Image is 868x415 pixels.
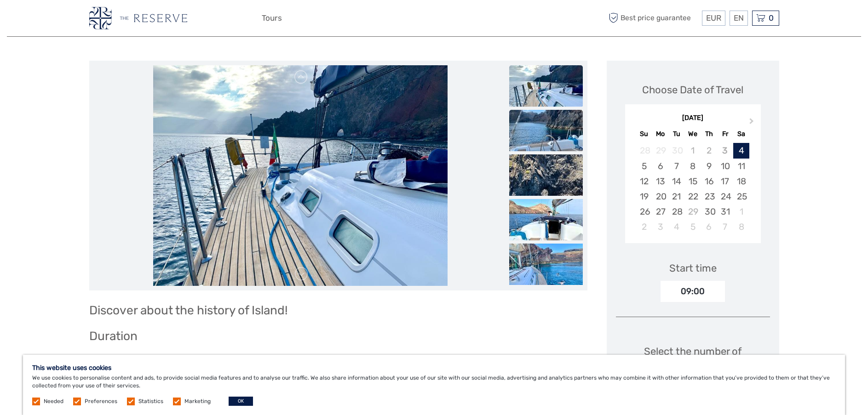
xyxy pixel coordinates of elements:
div: Choose Tuesday, October 28th, 2025 [668,204,684,219]
div: Choose Monday, October 27th, 2025 [652,204,668,219]
button: Open LiveChat chat widget [106,14,117,25]
div: Not available Monday, September 29th, 2025 [652,143,668,158]
div: Choose Thursday, October 16th, 2025 [701,174,717,189]
div: month 2025-10 [628,143,758,234]
img: b3bad0836f7a44f38ae63e1adc4f6dac_slider_thumbnail.jpg [509,154,583,196]
div: Choose Sunday, October 26th, 2025 [636,204,652,219]
img: 1574dcdfaed94fca9f2beed38bc71af0_slider_thumbnail.jpg [509,199,583,240]
span: 0 [767,13,775,23]
img: 1b1aea719c154e6db23026deac32a217_main_slider.jpg [153,65,448,286]
div: Choose Sunday, October 19th, 2025 [636,189,652,204]
h2: Discover about the history of Island! [89,303,587,318]
div: Choose Date of Travel [642,83,743,97]
div: Not available Wednesday, October 29th, 2025 [684,204,701,219]
div: Choose Friday, October 24th, 2025 [717,189,733,204]
div: Choose Monday, October 6th, 2025 [652,159,668,174]
img: 4c4114e956b140f9bc377ba8389ef700_slider_thumbnail.jpg [509,110,583,151]
div: Choose Monday, October 20th, 2025 [652,189,668,204]
h5: This website uses cookies [32,364,836,372]
div: We [684,128,701,140]
div: Choose Tuesday, October 21st, 2025 [668,189,684,204]
div: Not available Thursday, October 2nd, 2025 [701,143,717,158]
div: Choose Saturday, October 18th, 2025 [733,174,749,189]
h2: Duration [89,329,587,344]
img: 27fb0dce26f0427498149753b07d6125_slider_thumbnail.jpg [509,244,583,285]
div: Tu [668,128,684,140]
label: Statistics [138,398,163,405]
div: Start time [669,261,717,275]
div: Choose Sunday, November 2nd, 2025 [636,219,652,234]
img: 1b1aea719c154e6db23026deac32a217_slider_thumbnail.jpg [509,65,583,107]
label: Preferences [85,398,117,405]
div: Choose Friday, November 7th, 2025 [717,219,733,234]
div: Choose Saturday, October 11th, 2025 [733,159,749,174]
p: We're away right now. Please check back later! [13,16,104,23]
span: EUR [706,13,721,23]
div: Choose Monday, October 13th, 2025 [652,174,668,189]
div: Choose Monday, November 3rd, 2025 [652,219,668,234]
div: 09:00 [661,281,725,302]
div: EN [730,11,748,26]
div: Sa [733,128,749,140]
div: Su [636,128,652,140]
img: 3278-36be6d4b-08c9-4979-a83f-cba5f6b699ea_logo_small.png [89,7,187,29]
div: Choose Thursday, November 6th, 2025 [701,219,717,234]
div: Choose Friday, October 31st, 2025 [717,204,733,219]
div: Select the number of participants [616,344,770,386]
div: Choose Wednesday, October 8th, 2025 [684,159,701,174]
span: Best price guarantee [607,11,700,26]
button: Next Month [745,116,760,131]
div: Choose Tuesday, October 7th, 2025 [668,159,684,174]
div: Choose Sunday, October 5th, 2025 [636,159,652,174]
div: [DATE] [625,114,761,123]
div: Choose Saturday, November 8th, 2025 [733,219,749,234]
div: Choose Friday, October 10th, 2025 [717,159,733,174]
div: Not available Wednesday, October 1st, 2025 [684,143,701,158]
div: Choose Sunday, October 12th, 2025 [636,174,652,189]
div: Choose Friday, October 17th, 2025 [717,174,733,189]
div: Choose Wednesday, November 5th, 2025 [684,219,701,234]
div: Not available Friday, October 3rd, 2025 [717,143,733,158]
div: Th [701,128,717,140]
div: Choose Tuesday, November 4th, 2025 [668,219,684,234]
div: Choose Thursday, October 30th, 2025 [701,204,717,219]
button: OK [229,397,253,406]
div: Choose Saturday, November 1st, 2025 [733,204,749,219]
div: Fr [717,128,733,140]
div: Not available Tuesday, September 30th, 2025 [668,143,684,158]
a: Tours [262,11,282,25]
div: Not available Sunday, September 28th, 2025 [636,143,652,158]
div: Mo [652,128,668,140]
div: Choose Saturday, October 4th, 2025 [733,143,749,158]
div: Choose Thursday, October 23rd, 2025 [701,189,717,204]
div: Choose Saturday, October 25th, 2025 [733,189,749,204]
div: Choose Thursday, October 9th, 2025 [701,159,717,174]
label: Needed [44,398,63,405]
div: Choose Tuesday, October 14th, 2025 [668,174,684,189]
div: Choose Wednesday, October 22nd, 2025 [684,189,701,204]
div: We use cookies to personalise content and ads, to provide social media features and to analyse ou... [23,355,845,415]
div: Choose Wednesday, October 15th, 2025 [684,174,701,189]
label: Marketing [184,398,211,405]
